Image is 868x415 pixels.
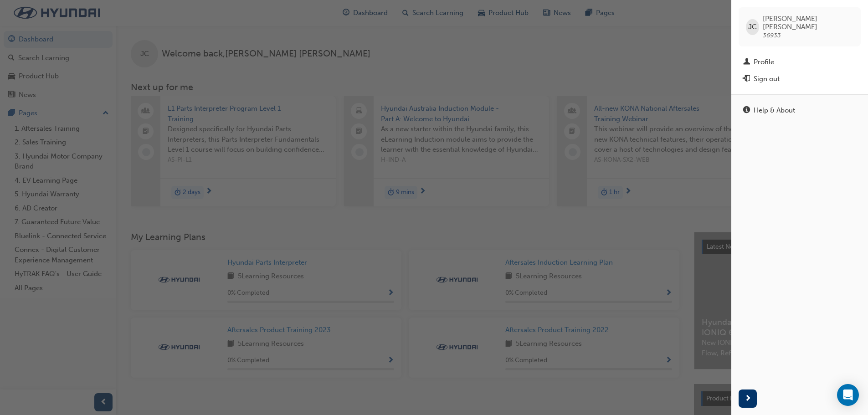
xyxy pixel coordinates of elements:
span: [PERSON_NAME] [PERSON_NAME] [763,15,853,31]
button: Sign out [739,71,861,87]
span: 36933 [763,31,781,39]
div: Help & About [754,105,795,116]
div: Profile [754,57,774,67]
div: Sign out [754,74,780,84]
span: info-icon [743,107,750,115]
div: Open Intercom Messenger [837,384,859,406]
span: man-icon [743,58,750,67]
span: next-icon [745,393,751,405]
span: JC [748,22,757,32]
a: Profile [739,54,861,71]
a: Help & About [739,102,861,119]
span: exit-icon [743,75,750,83]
